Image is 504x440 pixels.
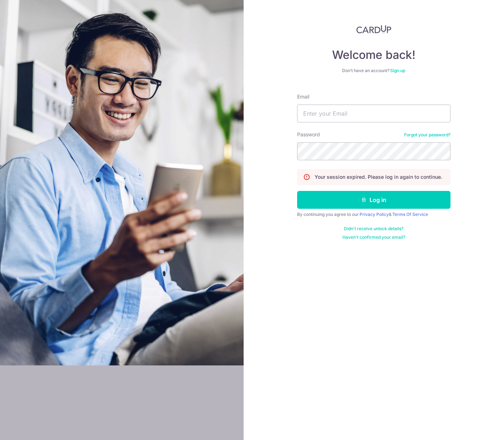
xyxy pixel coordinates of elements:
a: Sign up [390,68,405,73]
img: CardUp Logo [356,25,391,34]
button: Log in [297,191,450,209]
a: Haven't confirmed your email? [342,234,405,240]
a: Forgot your password? [404,132,450,138]
a: Terms Of Service [392,212,428,217]
div: Don’t have an account? [297,68,450,74]
label: Password [297,131,320,138]
a: Didn't receive unlock details? [344,226,403,232]
a: Privacy Policy [360,212,389,217]
div: By continuing you agree to our & [297,212,450,217]
input: Enter your Email [297,105,450,122]
h4: Welcome back! [297,48,450,62]
label: Email [297,93,309,100]
p: Your session expired. Please log in again to continue. [315,173,442,181]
